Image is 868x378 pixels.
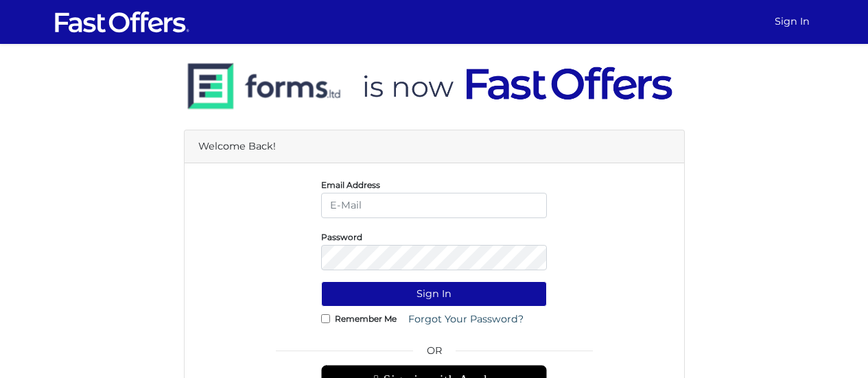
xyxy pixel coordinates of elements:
[185,130,684,163] div: Welcome Back!
[321,281,547,307] button: Sign In
[321,235,362,239] label: Password
[399,307,532,332] a: Forgot Your Password?
[335,317,397,320] label: Remember Me
[321,193,547,218] input: E-Mail
[321,343,547,365] span: OR
[769,8,815,35] a: Sign In
[321,183,380,187] label: Email Address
